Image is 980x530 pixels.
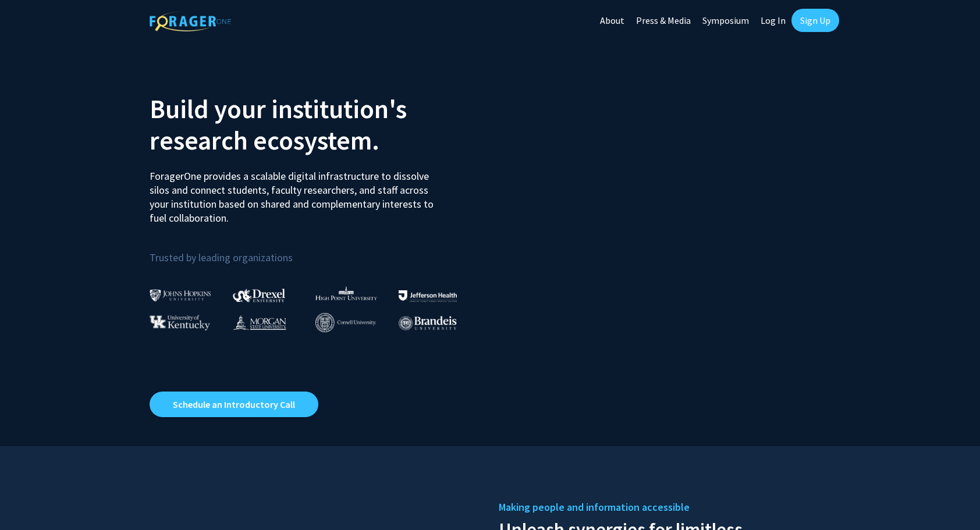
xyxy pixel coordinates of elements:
[399,290,457,301] img: Thomas Jefferson University
[150,161,442,225] p: ForagerOne provides a scalable digital infrastructure to dissolve silos and connect students, fac...
[315,313,376,332] img: Cornell University
[150,234,481,266] p: Trusted by leading organizations
[791,9,839,32] a: Sign Up
[150,11,231,31] img: ForagerOne Logo
[150,289,211,301] img: Johns Hopkins University
[233,315,286,330] img: Morgan State University
[233,289,285,302] img: Drexel University
[315,286,377,300] img: High Point University
[150,93,481,156] h2: Build your institution's research ecosystem.
[150,392,318,417] a: Opens in a new tab
[399,316,457,330] img: Brandeis University
[150,315,210,330] img: University of Kentucky
[499,499,830,516] h5: Making people and information accessible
